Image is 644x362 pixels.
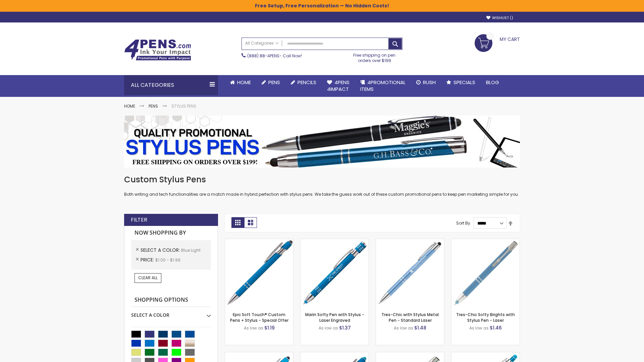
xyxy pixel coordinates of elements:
a: Rush [411,75,441,90]
span: As low as [319,325,338,331]
div: Both writing and tech functionalities are a match made in hybrid perfection with stylus pens. We ... [124,174,520,197]
span: As low as [244,325,263,331]
span: Specials [453,79,475,86]
img: Tres-Chic with Stylus Metal Pen - Standard Laser-Blue - Light [376,239,444,307]
h1: Custom Stylus Pens [124,174,520,185]
span: Blog [486,79,499,86]
div: All Categories [124,75,218,95]
span: - Call Now! [247,53,302,59]
span: $1.46 [490,324,502,331]
a: Pens [149,103,158,109]
img: Tres-Chic Softy Brights with Stylus Pen - Laser-Blue - Light [451,239,520,307]
label: Sort By [456,220,470,226]
a: Tres-Chic with Stylus Metal Pen - Standard Laser-Blue - Light [376,239,444,244]
a: Tres-Chic with Stylus Metal Pen - Standard Laser [381,312,439,323]
span: $1.19 [264,324,275,331]
a: Home [124,103,135,109]
span: Clear All [138,275,158,281]
strong: Filter [131,216,147,224]
img: 4P-MS8B-Blue - Light [225,239,293,307]
span: Pens [268,79,280,86]
a: Specials [441,75,481,90]
a: Pencils [285,75,322,90]
a: Clear All [135,273,161,283]
span: Blue Light [181,247,201,253]
div: Select A Color [131,307,211,318]
a: 4P-MS8B-Blue - Light [225,239,293,244]
a: Home [225,75,256,90]
a: All Categories [242,38,282,49]
a: Phoenix Softy Brights with Stylus Pen - Laser-Blue - Light [451,352,520,358]
a: Marin Softy Pen with Stylus - Laser Engraved-Blue - Light [301,239,369,244]
img: Marin Softy Pen with Stylus - Laser Engraved-Blue - Light [301,239,369,307]
a: Blog [481,75,504,90]
span: 4PROMOTIONAL ITEMS [360,79,406,93]
a: Ellipse Softy Brights with Stylus Pen - Laser-Blue - Light [301,352,369,358]
a: Marin Softy Pen with Stylus - Laser Engraved [305,312,364,323]
span: $1.00 - $1.99 [155,257,180,263]
span: All Categories [245,41,279,46]
strong: Stylus Pens [171,103,196,109]
span: Home [237,79,251,86]
a: 4Pens4impact [322,75,355,97]
span: Price [141,256,155,263]
a: Tres-Chic Softy Brights with Stylus Pen - Laser-Blue - Light [451,239,520,244]
a: Ellipse Stylus Pen - Standard Laser-Blue - Light [225,352,293,358]
img: Stylus Pens [124,116,520,168]
strong: Shopping Options [131,293,211,307]
span: $1.37 [339,324,351,331]
a: Wishlist [486,15,513,20]
div: Free shipping on pen orders over $199 [346,50,403,63]
span: Pencils [298,79,316,86]
strong: Grid [231,217,244,228]
span: As low as [394,325,413,331]
span: Rush [423,79,436,86]
a: Tres-Chic Touch Pen - Standard Laser-Blue - Light [376,352,444,358]
a: 4PROMOTIONALITEMS [355,75,411,97]
a: Epic Soft Touch® Custom Pens + Stylus - Special Offer [230,312,288,323]
span: As low as [469,325,489,331]
span: 4Pens 4impact [327,79,350,93]
span: Select A Color [141,247,181,253]
a: Tres-Chic Softy Brights with Stylus Pen - Laser [456,312,515,323]
strong: Now Shopping by [131,226,211,240]
img: 4Pens Custom Pens and Promotional Products [124,39,191,61]
a: (888) 88-4PENS [247,53,279,59]
span: $1.48 [414,324,426,331]
a: Pens [256,75,285,90]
